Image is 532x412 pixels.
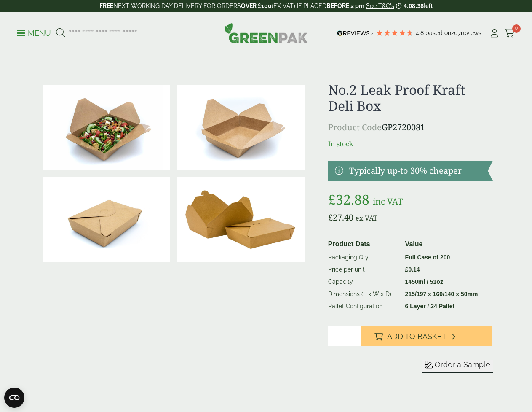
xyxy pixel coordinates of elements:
[512,24,521,33] span: 0
[451,30,461,36] span: 207
[325,237,402,251] th: Product Data
[328,121,493,134] p: GP2720081
[337,30,374,36] img: REVIEWS.io
[328,190,336,208] span: £
[328,82,493,114] h1: No.2 Leak Proof Kraft Deli Box
[356,213,377,223] span: ex VAT
[326,3,364,9] strong: BEFORE 2 pm
[225,23,308,43] img: GreenPak Supplies
[177,85,305,170] img: Deli Box No2 Open
[405,291,478,297] strong: 215/197 x 160/140 x 50mm
[366,3,394,9] a: See T&C's
[489,29,500,38] i: My Account
[405,266,409,273] span: £
[405,266,420,273] bdi: 0.14
[373,196,403,207] span: inc VAT
[17,28,51,37] a: Menu
[177,177,305,262] img: No.2 Leak Proof Kraft Deli Box Full Case Of 0
[505,27,515,40] a: 0
[361,326,493,346] button: Add to Basket
[17,28,51,38] p: Menu
[4,388,24,408] button: Open CMP widget
[325,276,402,288] td: Capacity
[461,30,481,36] span: reviews
[325,288,402,300] td: Dimensions (L x W x D)
[43,85,171,170] img: No 2 Deli Box With Super Salad
[328,139,493,149] p: In stock
[241,3,272,9] strong: OVER £100
[325,300,402,312] td: Pallet Configuration
[387,332,446,341] span: Add to Basket
[422,360,493,373] button: Order a Sample
[328,212,333,223] span: £
[405,303,455,310] strong: 6 Layer / 24 Pallet
[376,29,414,37] div: 4.79 Stars
[99,3,113,9] strong: FREE
[405,254,450,261] strong: Full Case of 200
[402,237,489,251] th: Value
[505,29,515,38] i: Cart
[425,30,451,36] span: Based on
[325,251,402,264] td: Packaging Qty
[404,3,424,9] span: 4:08:38
[424,3,433,9] span: left
[416,30,425,36] span: 4.8
[328,121,382,133] span: Product Code
[405,278,443,285] strong: 1450ml / 51oz
[325,264,402,276] td: Price per unit
[328,190,369,208] bdi: 32.88
[435,360,490,369] span: Order a Sample
[43,177,171,262] img: Deli Box No2 Closed
[328,212,353,223] bdi: 27.40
